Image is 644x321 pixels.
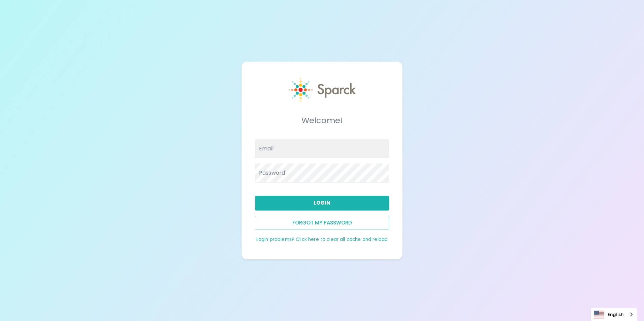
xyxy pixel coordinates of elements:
[590,308,637,321] aside: Language selected: English
[255,196,389,210] button: Login
[289,78,356,102] img: Sparck logo
[256,236,388,243] a: Login problems? Click here to clear all cache and reload
[255,216,389,230] button: Forgot my password
[590,308,637,321] div: Language
[591,308,637,321] a: English
[255,115,389,126] h5: Welcome!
